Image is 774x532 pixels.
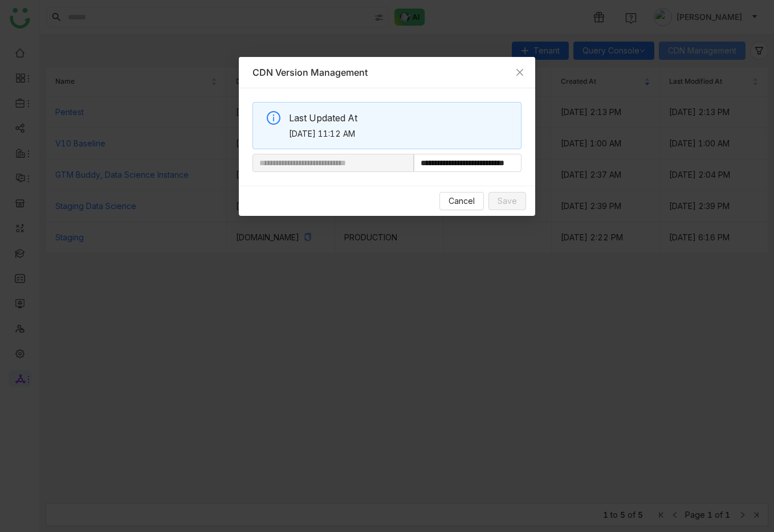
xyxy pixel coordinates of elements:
[289,128,512,140] span: [DATE] 11:12 AM
[449,195,475,207] span: Cancel
[289,111,512,125] span: Last Updated At
[252,66,522,79] div: CDN Version Management
[488,192,526,210] button: Save
[504,57,535,88] button: Close
[439,192,484,210] button: Cancel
